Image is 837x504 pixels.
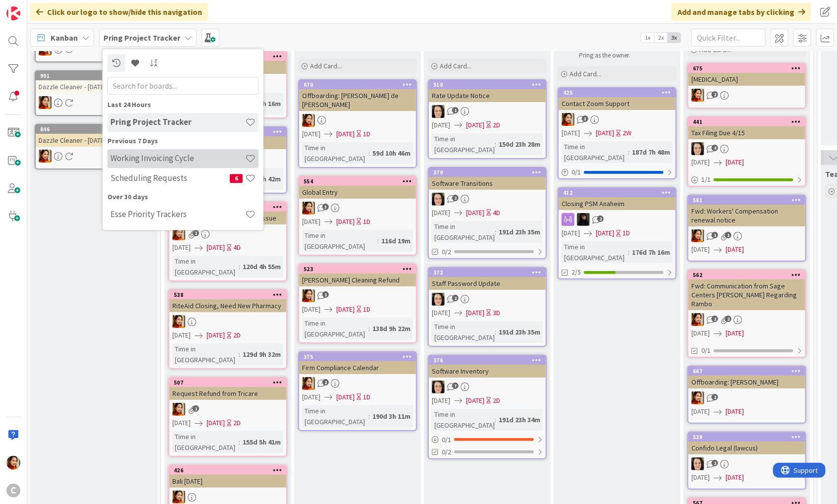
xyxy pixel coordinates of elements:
[688,367,805,376] div: 667
[688,89,805,102] div: PM
[623,128,631,138] div: 2W
[299,80,416,89] div: 670
[570,69,601,78] span: Add Card...
[233,330,241,340] div: 2D
[496,414,543,425] div: 191d 23h 34m
[172,418,191,428] span: [DATE]
[432,321,495,343] div: Time in [GEOGRAPHIC_DATA]
[623,228,630,238] div: 1D
[21,1,45,13] span: Support
[563,189,676,196] div: 412
[559,88,676,110] div: 425Contact Zoom Support
[299,186,416,199] div: Global Entry
[688,392,805,404] div: PM
[562,113,575,126] img: PM
[169,378,286,400] div: 507Request Refund from Tricare
[433,169,546,176] div: 370
[302,405,368,427] div: Time in [GEOGRAPHIC_DATA]
[688,271,805,310] div: 562Fwd: Communication from Sage Centers [PERSON_NAME] Regarding Rambo
[336,392,355,402] span: [DATE]
[691,89,704,102] img: PM
[688,142,805,155] div: BL
[432,133,495,155] div: Time in [GEOGRAPHIC_DATA]
[693,197,805,204] div: 581
[172,343,239,365] div: Time in [GEOGRAPHIC_DATA]
[207,242,225,253] span: [DATE]
[172,315,185,328] img: PM
[36,80,153,93] div: Dazzle Cleaner - [DATE]
[495,327,496,337] span: :
[36,150,153,163] div: PM
[440,61,471,70] span: Add Card...
[429,89,546,102] div: Rate Update Notice
[691,392,704,404] img: PM
[302,230,377,252] div: Time in [GEOGRAPHIC_DATA]
[429,381,546,393] div: BL
[726,472,744,483] span: [DATE]
[379,235,413,246] div: 116d 19m
[169,290,286,312] div: 538RiteAid Closing, Need New Pharmacy
[36,71,153,80] div: 991
[36,134,153,147] div: Dazzle Cleaner - [DATE]
[40,72,153,79] div: 991
[701,174,711,185] span: 1 / 1
[302,318,368,339] div: Time in [GEOGRAPHIC_DATA]
[432,105,445,118] img: BL
[429,356,546,365] div: 376
[299,177,416,199] div: 554Global Entry
[368,148,370,159] span: :
[230,174,243,183] span: 6
[239,437,240,448] span: :
[336,129,355,139] span: [DATE]
[432,221,495,243] div: Time in [GEOGRAPHIC_DATA]
[725,232,732,238] span: 1
[493,395,500,406] div: 2D
[169,227,286,240] div: PM
[429,434,546,446] div: 0/1
[336,217,355,227] span: [DATE]
[172,431,239,453] div: Time in [GEOGRAPHIC_DATA]
[688,367,805,389] div: 667Offboarding: [PERSON_NAME]
[726,328,744,338] span: [DATE]
[596,228,614,238] span: [DATE]
[6,456,20,470] img: PM
[432,208,450,218] span: [DATE]
[572,267,581,278] span: 2/5
[691,229,704,242] img: PM
[172,491,185,504] img: PM
[302,392,320,402] span: [DATE]
[370,323,413,334] div: 138d 9h 22m
[432,381,445,393] img: BL
[493,208,500,218] div: 4D
[244,98,283,109] div: 44d 7h 16m
[496,139,543,150] div: 150d 23h 28m
[559,213,676,226] div: ES
[172,330,191,340] span: [DATE]
[169,491,286,504] div: PM
[370,148,413,159] div: 59d 10h 46m
[429,356,546,378] div: 376Software Inventory
[429,365,546,378] div: Software Inventory
[36,71,153,93] div: 991Dazzle Cleaner - [DATE]
[110,210,245,220] h4: Esse Priority Trackers
[726,157,744,168] span: [DATE]
[712,394,718,400] span: 2
[688,376,805,389] div: Offboarding: [PERSON_NAME]
[688,64,805,73] div: 675
[493,120,500,130] div: 2D
[559,188,676,210] div: 412Closing PSM Anaheim
[495,226,496,237] span: :
[693,118,805,125] div: 441
[169,290,286,299] div: 538
[493,308,500,318] div: 3D
[693,368,805,375] div: 667
[691,406,710,417] span: [DATE]
[712,145,718,151] span: 4
[302,377,315,390] img: PM
[240,349,283,360] div: 129d 9h 32m
[169,315,286,328] div: PM
[239,349,240,360] span: :
[233,418,241,428] div: 2D
[559,88,676,97] div: 425
[239,261,240,272] span: :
